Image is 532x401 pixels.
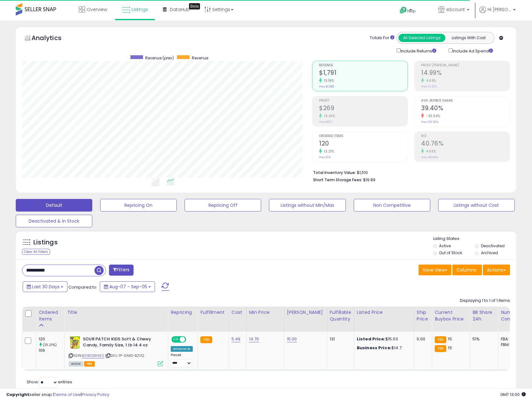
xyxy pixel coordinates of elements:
[319,135,408,138] span: Ordered Items
[330,309,352,322] div: Fulfillable Quantity
[399,6,407,14] i: Get Help
[185,337,195,342] span: OFF
[82,353,104,358] a: B01BOQRN80
[357,309,411,316] div: Listed Price
[16,215,92,227] button: Deactivated & In Stock
[132,6,148,13] span: Listings
[185,199,261,212] button: Repricing Off
[145,55,174,61] span: Revenue (prev)
[39,309,62,322] div: Ordered Items
[481,243,505,248] label: Deactivated
[31,33,74,44] h5: Analytics
[172,337,180,342] span: ON
[479,6,516,21] a: Hi [PERSON_NAME]
[501,342,522,348] div: FBM: 2
[319,99,408,103] span: Profit
[84,361,95,367] span: FBA
[33,238,58,247] h5: Listings
[87,6,107,13] span: Overview
[439,243,451,248] label: Active
[438,199,515,212] button: Listings without Cost
[472,309,495,322] div: BB Share 24h.
[313,170,356,175] b: Total Inventory Value:
[460,298,510,304] div: Displaying 1 to 1 of 1 items
[269,199,346,212] button: Listings without Min/Max
[357,345,392,351] b: Business Price:
[43,342,57,347] small: (13.21%)
[481,250,498,255] label: Archived
[501,336,522,342] div: FBA: 3
[319,105,408,113] h2: $269
[398,34,445,42] button: All Selected Listings
[232,309,244,316] div: Cost
[249,309,282,316] div: Min Price
[421,69,510,78] h2: 14.99%
[448,336,452,342] span: 15
[456,267,476,273] span: Columns
[23,281,67,292] button: Last 30 Days
[501,309,524,322] div: Num of Comp.
[446,6,465,13] span: eScount
[319,120,332,124] small: Prev: $227
[444,47,503,54] div: Include Ad Spend
[16,199,92,212] button: Default
[421,105,510,113] h2: 39.40%
[330,336,349,342] div: 131
[472,336,493,342] div: 51%
[287,309,324,316] div: [PERSON_NAME]
[82,392,109,398] a: Privacy Policy
[319,155,331,159] small: Prev: 106
[319,69,408,78] h2: $1,791
[171,346,193,352] div: Amazon AI
[105,353,144,358] span: | SKU: 1P-0AKG-BZVQ
[232,336,241,342] a: 5.49
[363,177,375,183] span: $19.89
[200,309,226,316] div: Fulfillment
[419,265,451,275] button: Save View
[319,85,334,88] small: Prev: $1,582
[435,309,467,322] div: Current Buybox Price
[6,392,109,398] div: seller snap | |
[421,64,510,67] span: Profit [PERSON_NAME]
[354,199,430,212] button: Non Competitive
[83,336,159,350] b: SOUR PATCH KIDS Soft & Chewy Candy, Family Size, 1 lb 14.4 oz
[370,35,394,41] div: Totals For
[435,345,446,352] small: FBA
[109,265,134,276] button: Filters
[171,353,193,367] div: Preset:
[27,379,72,385] span: Show: entries
[421,99,510,103] span: Avg. Buybox Share
[392,47,444,54] div: Include Returns
[357,336,409,342] div: $15.00
[319,64,408,67] span: Revenue
[439,250,462,255] label: Out of Stock
[67,309,165,316] div: Title
[417,336,427,342] div: 0.00
[445,34,492,42] button: Listings With Cost
[488,6,511,13] span: Hi [PERSON_NAME]
[424,78,436,83] small: 4.68%
[313,177,362,183] b: Short Term Storage Fees:
[100,281,155,292] button: Aug-07 - Sep-05
[322,149,334,154] small: 13.21%
[32,284,60,290] span: Last 30 Days
[189,3,200,9] div: Tooltip anchor
[39,348,64,353] div: 106
[192,55,208,61] span: Revenue
[69,336,163,366] div: ASIN:
[22,249,50,255] div: Clear All Filters
[171,309,195,316] div: Repricing
[395,2,428,21] a: Help
[357,336,386,342] b: Listed Price:
[417,309,429,322] div: Ship Price
[452,265,482,275] button: Columns
[448,345,452,351] span: 15
[424,114,440,118] small: -33.56%
[313,168,505,176] li: $1,510
[421,85,437,88] small: Prev: 14.32%
[249,336,259,342] a: 14.70
[433,236,516,242] p: Listing States:
[6,392,29,398] strong: Copyright
[39,336,64,342] div: 120
[322,114,335,118] small: 18.49%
